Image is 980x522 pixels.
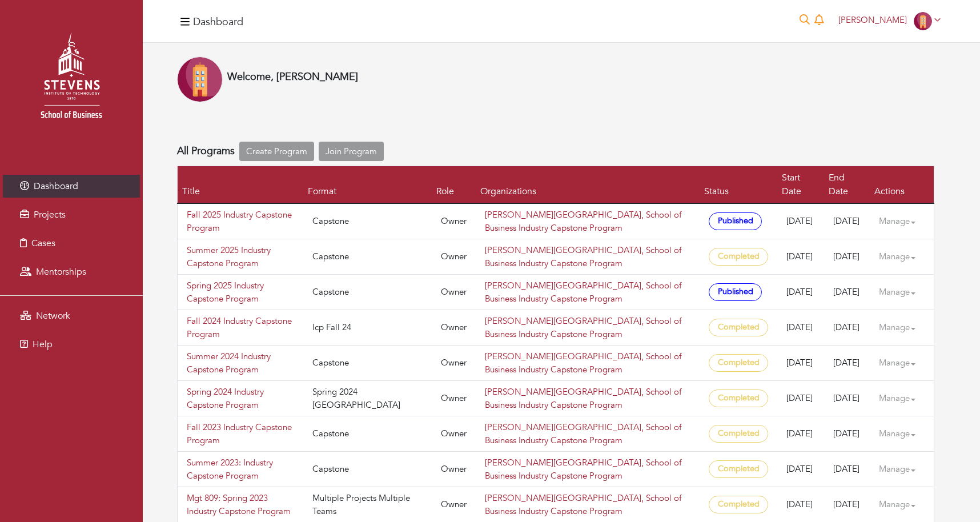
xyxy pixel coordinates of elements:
td: Owner [432,203,476,239]
th: Title [178,166,303,204]
a: Cases [3,232,140,255]
a: Manage [879,352,925,374]
td: [DATE] [777,452,824,487]
td: [DATE] [824,381,870,416]
h4: Dashboard [193,16,243,29]
h4: All Programs [177,145,235,158]
a: [PERSON_NAME] [833,14,946,26]
a: [PERSON_NAME][GEOGRAPHIC_DATA], School of Business Industry Capstone Program [485,457,681,481]
th: Role [432,166,476,204]
span: [PERSON_NAME] [838,14,907,26]
a: Manage [879,423,925,445]
span: Completed [709,390,768,407]
td: Owner [432,239,476,275]
h4: Welcome, [PERSON_NAME] [227,71,358,83]
td: [DATE] [777,310,824,346]
span: Published [709,212,762,230]
a: Fall 2024 Industry Capstone Program [187,315,294,340]
a: Network [3,304,140,327]
a: Spring 2024 Industry Capstone Program [187,386,294,411]
td: [DATE] [777,239,824,275]
th: Start Date [777,166,824,204]
span: Completed [709,319,768,336]
td: Owner [432,416,476,452]
span: Completed [709,460,768,478]
th: End Date [824,166,870,204]
a: Help [3,333,140,356]
a: [PERSON_NAME][GEOGRAPHIC_DATA], School of Business Industry Capstone Program [485,280,681,304]
span: Completed [709,496,768,513]
span: Published [709,283,762,301]
a: Summer 2024 Industry Capstone Program [187,350,294,376]
td: [DATE] [777,203,824,239]
img: Company-Icon-7f8a26afd1715722aa5ae9dc11300c11ceeb4d32eda0db0d61c21d11b95ecac6.png [914,12,932,30]
td: Icp Fall 24 [303,310,432,346]
a: Fall 2023 Industry Capstone Program [187,421,294,447]
a: Summer 2025 Industry Capstone Program [187,244,294,270]
th: Format [303,166,432,204]
a: Manage [879,281,925,303]
td: [DATE] [824,275,870,310]
a: Mgt 809: Spring 2023 Industry Capstone Program [187,492,294,517]
a: [PERSON_NAME][GEOGRAPHIC_DATA], School of Business Industry Capstone Program [485,386,681,411]
a: [PERSON_NAME][GEOGRAPHIC_DATA], School of Business Industry Capstone Program [485,209,681,234]
td: [DATE] [777,346,824,381]
span: Dashboard [34,180,78,192]
a: [PERSON_NAME][GEOGRAPHIC_DATA], School of Business Industry Capstone Program [485,315,681,340]
td: Capstone [303,346,432,381]
span: Network [36,310,70,322]
a: Mentorships [3,260,140,283]
td: Owner [432,310,476,346]
a: [PERSON_NAME][GEOGRAPHIC_DATA], School of Business Industry Capstone Program [485,421,681,446]
th: Actions [870,166,934,204]
a: Create Program [239,142,314,162]
td: [DATE] [824,310,870,346]
span: Mentorships [36,266,86,278]
td: Owner [432,381,476,416]
a: [PERSON_NAME][GEOGRAPHIC_DATA], School of Business Industry Capstone Program [485,492,681,517]
span: Completed [709,248,768,266]
td: Spring 2024 [GEOGRAPHIC_DATA] [303,381,432,416]
a: Manage [879,493,925,516]
td: Capstone [303,275,432,310]
a: Join Program [319,142,384,162]
td: [DATE] [824,203,870,239]
a: [PERSON_NAME][GEOGRAPHIC_DATA], School of Business Industry Capstone Program [485,351,681,375]
td: [DATE] [777,381,824,416]
a: Fall 2025 Industry Capstone Program [187,208,294,234]
img: Company-Icon-7f8a26afd1715722aa5ae9dc11300c11ceeb4d32eda0db0d61c21d11b95ecac6.png [177,57,223,102]
td: Capstone [303,416,432,452]
a: Manage [879,316,925,339]
a: Manage [879,246,925,268]
a: Manage [879,210,925,232]
span: Completed [709,425,768,443]
td: Capstone [303,203,432,239]
span: Cases [31,237,55,250]
td: Owner [432,275,476,310]
td: [DATE] [824,416,870,452]
span: Help [33,338,53,351]
span: Projects [34,208,66,221]
td: Capstone [303,239,432,275]
a: Manage [879,387,925,409]
a: Spring 2025 Industry Capstone Program [187,279,294,305]
td: [DATE] [777,416,824,452]
td: [DATE] [824,346,870,381]
td: Capstone [303,452,432,487]
th: Status [700,166,777,204]
a: Dashboard [3,175,140,198]
th: Organizations [476,166,700,204]
a: [PERSON_NAME][GEOGRAPHIC_DATA], School of Business Industry Capstone Program [485,244,681,269]
img: stevens_logo.png [11,20,131,140]
span: Completed [709,354,768,372]
td: [DATE] [824,452,870,487]
a: Projects [3,203,140,226]
td: Owner [432,452,476,487]
td: [DATE] [824,239,870,275]
td: Owner [432,346,476,381]
a: Manage [879,458,925,480]
a: Summer 2023: Industry Capstone Program [187,456,294,482]
td: [DATE] [777,275,824,310]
